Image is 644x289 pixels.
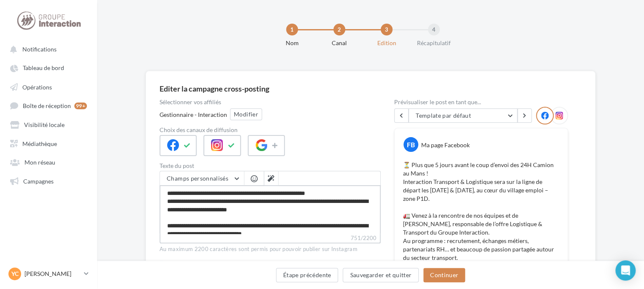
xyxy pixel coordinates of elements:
span: Mon réseau [24,159,55,166]
a: Tableau de bord [5,60,92,75]
p: [PERSON_NAME] [24,270,81,278]
button: Modifier [230,108,262,120]
div: FB [403,137,418,152]
a: Boîte de réception 99+ [5,97,92,113]
div: Canal [312,39,366,47]
div: Au maximum 2200 caractères sont permis pour pouvoir publier sur Instagram [160,246,381,253]
span: YC [11,270,19,278]
a: Visibilité locale [5,116,92,132]
span: Campagnes [23,177,54,184]
button: Template par défaut [409,108,517,123]
button: Étape précédente [276,268,338,282]
div: 99+ [74,103,87,109]
button: Continuer [423,268,465,282]
a: Opérations [5,79,92,94]
span: Boîte de réception [23,102,71,109]
span: Médiathèque [22,140,57,147]
div: Sélectionner vos affiliés [160,99,381,105]
a: Campagnes [5,173,92,188]
div: Edition [360,39,414,47]
div: 2 [333,24,345,35]
div: Prévisualiser le post en tant que... [394,99,568,105]
label: 751/2200 [160,234,381,243]
div: Ma page Facebook [421,141,470,149]
div: Editer la campagne cross-posting [160,85,269,92]
span: Tableau de bord [23,65,64,72]
span: Notifications [22,46,57,53]
div: 1 [286,24,298,35]
a: Mon réseau [5,154,92,169]
label: Choix des canaux de diffusion [160,127,381,133]
label: Texte du post [160,163,381,169]
label: Type de média * [160,260,381,266]
span: Template par défaut [416,112,471,119]
button: Sauvegarder et quitter [343,268,419,282]
span: Opérations [22,83,52,90]
a: YC [PERSON_NAME] [7,266,90,282]
div: Open Intercom Messenger [615,260,636,281]
span: Champs personnalisés [167,175,228,182]
div: 3 [381,24,392,35]
a: Médiathèque [5,135,92,151]
button: Champs personnalisés [160,171,244,186]
div: Récapitulatif [407,39,461,47]
div: 4 [428,24,440,35]
div: Nom [265,39,319,47]
div: Gestionnaire - Interaction [160,111,227,119]
span: Visibilité locale [24,121,65,128]
button: Notifications [5,41,89,57]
